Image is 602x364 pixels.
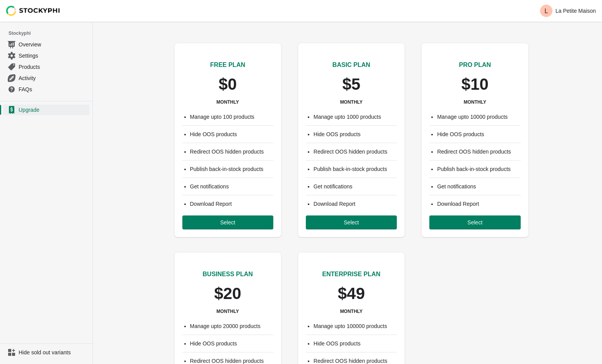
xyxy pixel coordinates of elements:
[190,322,273,330] li: Manage upto 20000 products
[216,99,239,105] h3: MONTHLY
[190,183,273,190] li: Get notifications
[333,62,370,68] span: BASIC PLAN
[461,76,489,93] p: $10
[342,76,360,93] p: $5
[190,113,273,121] li: Manage upto 100 products
[190,165,273,173] li: Publish back-in-stock products
[340,99,362,105] h3: MONTHLY
[3,39,89,50] a: Overview
[344,219,359,226] span: Select
[544,8,548,14] text: L
[322,271,380,277] span: ENTERPRISE PLAN
[190,148,273,156] li: Redirect OOS hidden products
[182,215,273,229] button: Select
[3,347,89,358] a: Hide sold out variants
[214,285,241,302] p: $20
[437,130,520,138] li: Hide OOS products
[314,183,397,190] li: Get notifications
[556,8,596,14] p: La Petite Maison
[202,271,253,277] span: BUSINESS PLAN
[19,349,88,356] span: Hide sold out variants
[537,3,599,19] button: Avatar with initials LLa Petite Maison
[314,340,397,347] li: Hide OOS products
[467,219,482,226] span: Select
[429,215,520,229] button: Select
[437,148,520,156] li: Redirect OOS hidden products
[19,52,88,60] span: Settings
[19,41,88,48] span: Overview
[216,308,239,314] h3: MONTHLY
[190,130,273,138] li: Hide OOS products
[210,62,245,68] span: FREE PLAN
[6,6,60,16] img: Stockyphi
[220,219,235,226] span: Select
[3,72,89,84] a: Activity
[19,74,88,82] span: Activity
[314,200,397,208] li: Download Report
[459,62,491,68] span: PRO PLAN
[314,322,397,330] li: Manage upto 100000 products
[314,148,397,156] li: Redirect OOS hidden products
[306,215,397,229] button: Select
[437,165,520,173] li: Publish back-in-stock products
[3,84,89,95] a: FAQs
[3,50,89,61] a: Settings
[540,5,552,17] span: Avatar with initials L
[9,29,93,37] span: Stockyphi
[437,200,520,208] li: Download Report
[19,63,88,71] span: Products
[314,113,397,121] li: Manage upto 1000 products
[19,85,88,93] span: FAQs
[19,106,88,114] span: Upgrade
[3,61,89,72] a: Products
[338,285,365,302] p: $49
[190,200,273,208] li: Download Report
[437,113,520,121] li: Manage upto 10000 products
[437,183,520,190] li: Get notifications
[464,99,486,105] h3: MONTHLY
[314,130,397,138] li: Hide OOS products
[219,76,237,93] p: $0
[190,340,273,347] li: Hide OOS products
[314,165,397,173] li: Publish back-in-stock products
[3,104,89,115] a: Upgrade
[340,308,362,314] h3: MONTHLY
